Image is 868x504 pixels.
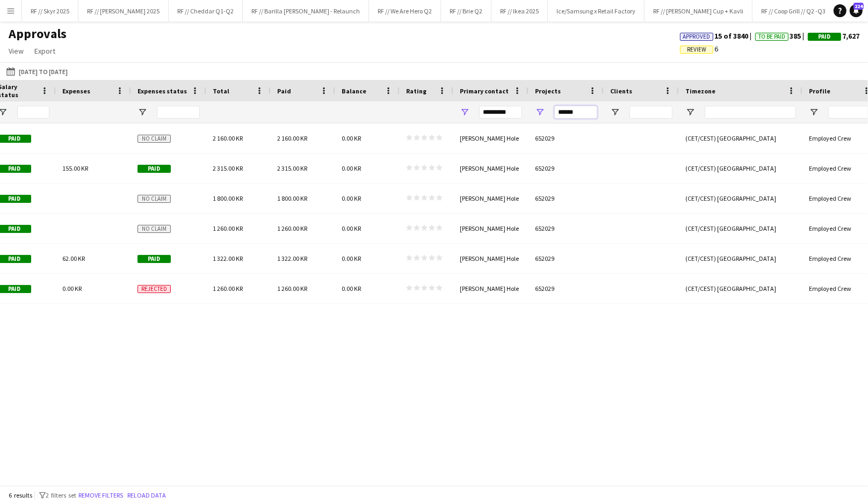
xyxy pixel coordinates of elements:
button: Open Filter Menu [535,107,545,117]
span: 7,627 [808,31,859,41]
div: (CET/CEST) [GEOGRAPHIC_DATA] [679,123,802,153]
div: 652029 [529,214,604,243]
button: RF // Cheddar Q1-Q2 [169,1,243,21]
div: [PERSON_NAME] Hole [453,274,529,303]
span: 1 260.00 KR [213,224,243,232]
button: RF // We Are Hero Q2 [369,1,441,21]
div: 652029 [529,274,604,303]
div: [PERSON_NAME] Hole [453,244,529,273]
span: Employed Crew [809,134,851,142]
span: Total [213,87,229,95]
span: Employed Crew [809,254,851,262]
span: 1 260.00 KR [277,224,307,232]
input: Projects Filter Input [554,106,597,119]
span: Employed Crew [809,164,851,172]
span: 1 322.00 KR [277,254,307,262]
button: Open Filter Menu [460,107,469,117]
span: Paid [277,87,291,95]
a: 224 [850,4,863,17]
span: 2 160.00 KR [277,134,307,142]
span: 0.00 KR [62,284,82,293]
span: Primary contact [460,87,509,95]
span: Profile [809,87,830,95]
span: 0.00 KR [342,194,361,202]
div: [PERSON_NAME] Hole [453,184,529,213]
span: 1 260.00 KR [213,284,243,293]
span: Employed Crew [809,284,851,293]
button: RF // Coop Grill // Q2 -Q3 [753,1,835,21]
div: 652029 [529,244,604,273]
div: (CET/CEST) [GEOGRAPHIC_DATA] [679,244,802,273]
span: 1 800.00 KR [213,194,243,202]
span: 6 [680,44,718,54]
div: [PERSON_NAME] Hole [453,123,529,153]
button: Remove filters [76,490,125,501]
span: 0.00 KR [342,284,361,293]
button: Open Filter Menu [610,107,620,117]
span: 385 [755,31,808,41]
span: Projects [535,87,561,95]
span: 0.00 KR [342,254,361,262]
input: Timezone Filter Input [705,106,796,119]
span: No claim [138,195,171,203]
button: RF // Brie Q2 [441,1,491,21]
button: Ice/Samsung x Retail Factory [548,1,645,21]
span: 1 260.00 KR [277,284,307,293]
span: 2 315.00 KR [277,164,307,172]
button: RF // [PERSON_NAME] Cup + Kavli [645,1,753,21]
span: No claim [138,135,171,143]
a: Export [30,44,60,58]
span: Paid [138,165,171,173]
span: 15 of 3840 [680,31,755,41]
span: To Be Paid [758,33,785,40]
span: Employed Crew [809,194,851,202]
div: [PERSON_NAME] Hole [453,214,529,243]
button: Reload data [125,490,168,501]
span: Rating [406,87,426,95]
button: Open Filter Menu [685,107,695,117]
div: (CET/CEST) [GEOGRAPHIC_DATA] [679,184,802,213]
span: 2 315.00 KR [213,164,243,172]
span: 1 800.00 KR [277,194,307,202]
span: Paid [138,255,171,263]
span: Clients [610,87,632,95]
button: RF // Barilla [PERSON_NAME] - Relaunch [243,1,369,21]
span: Export [34,46,55,56]
div: (CET/CEST) [GEOGRAPHIC_DATA] [679,154,802,183]
span: 62.00 KR [62,254,85,262]
span: 0.00 KR [342,164,361,172]
span: Approved [683,33,711,40]
div: 652029 [529,123,604,153]
span: No claim [138,225,171,233]
span: Paid [819,33,831,40]
button: Open Filter Menu [809,107,819,117]
a: View [4,44,28,58]
span: Review [687,46,706,53]
span: Timezone [685,87,715,95]
span: Balance [342,87,366,95]
input: Primary contact Filter Input [479,106,522,119]
span: 2 filters set [46,491,76,499]
div: 652029 [529,154,604,183]
button: RF // [PERSON_NAME] 2025 [78,1,169,21]
div: [PERSON_NAME] Hole [453,154,529,183]
span: 2 160.00 KR [213,134,243,142]
span: 0.00 KR [342,224,361,232]
span: 0.00 KR [342,134,361,142]
button: RF // Ikea 2025 [491,1,548,21]
button: Open Filter Menu [138,107,147,117]
span: 155.00 KR [62,164,88,172]
span: Expenses status [138,87,187,95]
div: (CET/CEST) [GEOGRAPHIC_DATA] [679,214,802,243]
span: Expenses [62,87,90,95]
input: Expenses status Filter Input [157,106,200,119]
input: Salary status Filter Input [17,106,49,119]
input: Clients Filter Input [630,106,672,119]
button: [DATE] to [DATE] [4,65,70,78]
span: 1 322.00 KR [213,254,243,262]
span: Rejected [138,285,171,293]
div: 652029 [529,184,604,213]
button: RF // Skyr 2025 [22,1,78,21]
span: View [9,46,24,56]
div: (CET/CEST) [GEOGRAPHIC_DATA] [679,274,802,303]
